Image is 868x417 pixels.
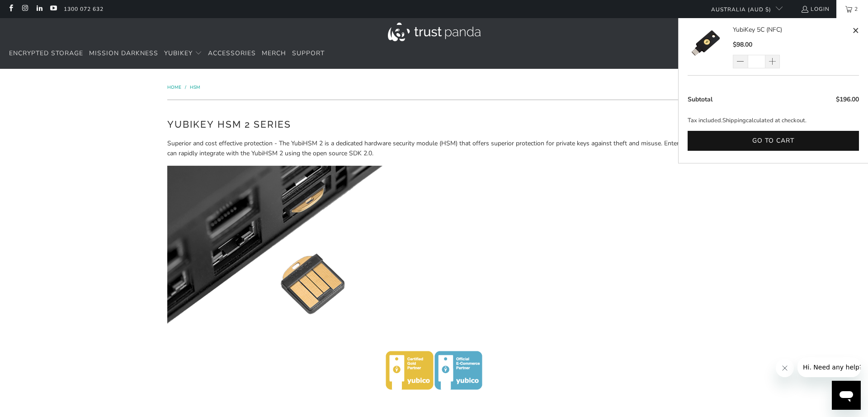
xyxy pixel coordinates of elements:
[9,43,325,64] nav: Translation missing: en.navigation.header.main_nav
[292,49,325,58] span: Support
[9,43,83,64] a: Encrypted Storage
[7,5,14,13] a: Trust Panda Australia on Facebook
[49,5,57,13] a: Trust Panda Australia on YouTube
[688,95,712,104] span: Subtotal
[167,139,701,159] p: Superior and cost effective protection - The YubiHSM 2 is a dedicated hardware security module (H...
[292,43,325,64] a: Support
[208,43,256,64] a: Accessories
[688,25,724,61] img: YubiKey 5C (NFC)
[89,49,158,58] span: Mission Darkness
[64,4,104,14] a: 1300 072 632
[801,4,830,14] a: Login
[262,43,286,64] a: Merch
[185,84,186,91] span: /
[733,40,752,49] span: $98.00
[722,116,746,125] a: Shipping
[733,25,850,35] a: YubiKey 5C (NFC)
[262,49,286,58] span: Merch
[35,5,43,13] a: Trust Panda Australia on LinkedIn
[388,23,481,41] img: Trust Panda Australia
[89,43,158,64] a: Mission Darkness
[836,95,859,104] span: $196.00
[9,49,83,58] span: Encrypted Storage
[688,116,859,125] p: Tax included. calculated at checkout.
[167,117,701,132] h2: YubiKey HSM 2 Series
[688,131,859,151] button: Go to cart
[797,357,861,377] iframe: Message from company
[164,43,202,64] summary: YubiKey
[164,49,193,58] span: YubiKey
[688,25,733,68] a: YubiKey 5C (NFC)
[776,359,794,377] iframe: Close message
[21,5,28,13] a: Trust Panda Australia on Instagram
[167,84,181,91] span: Home
[5,6,65,14] span: Hi. Need any help?
[832,381,861,410] iframe: Button to launch messaging window
[190,84,200,91] a: HSM
[208,49,256,58] span: Accessories
[167,84,183,91] a: Home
